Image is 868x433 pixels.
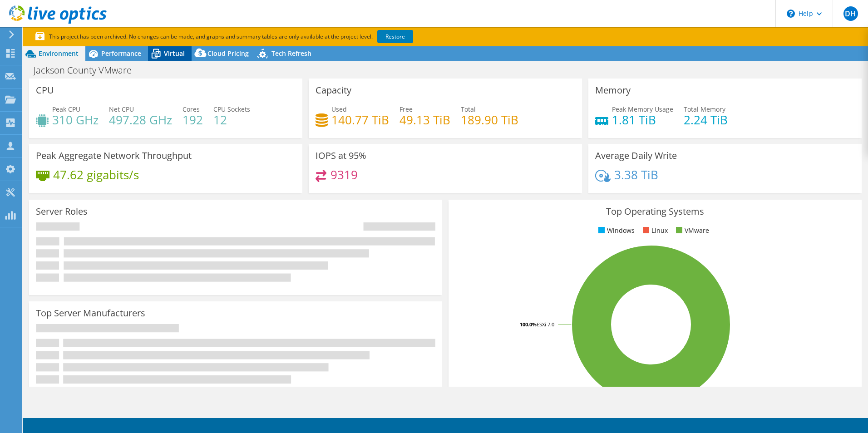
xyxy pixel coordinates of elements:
[399,105,413,113] span: Free
[52,105,80,113] span: Peak CPU
[316,151,366,161] h3: IOPS at 95%
[612,105,673,113] span: Peak Memory Usage
[461,105,476,113] span: Total
[612,115,673,125] h4: 1.81 TiB
[36,308,145,318] h3: Top Server Manufacturers
[843,6,858,21] span: DH
[36,207,88,216] h3: Server Roles
[39,49,79,58] span: Environment
[377,30,413,43] a: Restore
[684,105,725,113] span: Total Memory
[207,49,249,58] span: Cloud Pricing
[455,207,855,216] h3: Top Operating Systems
[182,115,203,125] h4: 192
[182,105,200,113] span: Cores
[331,105,347,113] span: Used
[52,115,99,125] h4: 310 GHz
[213,115,250,125] h4: 12
[109,115,172,125] h4: 497.28 GHz
[35,32,480,42] p: This project has been archived. No changes can be made, and graphs and summary tables are only av...
[316,85,351,95] h3: Capacity
[30,65,146,75] h1: Jackson County VMware
[101,49,141,58] span: Performance
[271,49,311,58] span: Tech Refresh
[461,115,518,125] h4: 189.90 TiB
[53,170,139,180] h4: 47.62 gigabits/s
[537,321,554,328] tspan: ESXi 7.0
[109,105,134,113] span: Net CPU
[520,321,537,328] tspan: 100.0%
[614,170,658,180] h4: 3.38 TiB
[595,151,677,161] h3: Average Daily Write
[596,226,635,236] li: Windows
[787,10,795,18] svg: \n
[641,226,668,236] li: Linux
[684,115,728,125] h4: 2.24 TiB
[36,151,192,161] h3: Peak Aggregate Network Throughput
[36,85,54,95] h3: CPU
[674,226,709,236] li: VMware
[164,49,185,58] span: Virtual
[595,85,631,95] h3: Memory
[399,115,450,125] h4: 49.13 TiB
[330,170,358,180] h4: 9319
[331,115,389,125] h4: 140.77 TiB
[213,105,250,113] span: CPU Sockets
